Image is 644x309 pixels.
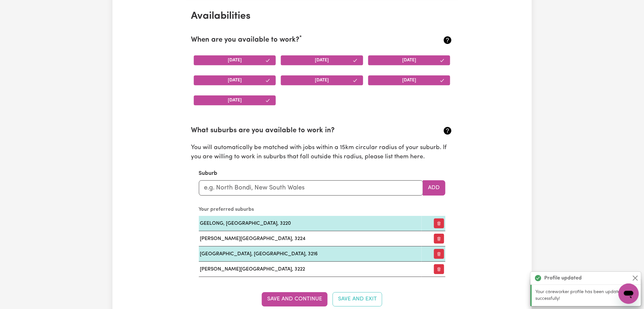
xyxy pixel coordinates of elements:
button: Save and Continue [262,292,328,306]
h2: What suburbs are you available to work in? [191,127,410,135]
td: [PERSON_NAME][GEOGRAPHIC_DATA], 3224 [199,231,422,246]
button: Save and Exit [333,292,382,306]
input: e.g. North Bondi, New South Wales [199,180,423,196]
button: Remove preferred suburb [434,218,444,228]
td: [GEOGRAPHIC_DATA], [GEOGRAPHIC_DATA], 3216 [199,246,422,262]
button: Remove preferred suburb [434,249,444,259]
button: [DATE] [194,95,276,105]
button: Close [632,274,639,282]
label: Suburb [199,169,218,178]
button: Add to preferred suburbs [423,180,445,196]
h2: Availabilities [191,10,453,22]
button: Remove preferred suburb [434,234,444,244]
iframe: Button to launch messaging window [619,284,639,304]
button: [DATE] [368,55,451,65]
button: [DATE] [194,75,276,85]
td: GEELONG, [GEOGRAPHIC_DATA], 3220 [199,216,422,231]
td: [PERSON_NAME][GEOGRAPHIC_DATA], 3222 [199,262,422,277]
button: [DATE] [368,75,451,85]
button: [DATE] [281,75,363,85]
h2: When are you available to work? [191,36,410,45]
button: [DATE] [281,55,363,65]
caption: Your preferred suburbs [199,203,445,216]
p: Your careworker profile has been updated successfully! [536,289,637,302]
button: [DATE] [194,55,276,65]
p: You will automatically be matched with jobs within a 15km circular radius of your suburb. If you ... [191,143,453,162]
strong: Profile updated [545,274,582,282]
button: Remove preferred suburb [434,264,444,274]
